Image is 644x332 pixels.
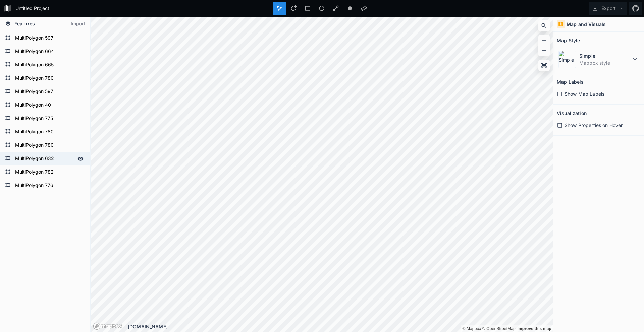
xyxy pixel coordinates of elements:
[557,77,584,87] h2: Map Labels
[565,90,604,97] span: Show Map Labels
[517,326,551,331] a: Map feedback
[589,2,627,15] button: Export
[558,51,576,68] img: Simple
[462,326,481,331] a: Mapbox
[93,322,122,330] a: Mapbox logo
[565,122,623,129] span: Show Properties on Hover
[60,19,89,29] button: Import
[482,326,516,331] a: OpenStreetMap
[14,20,35,27] span: Features
[128,323,553,330] div: [DOMAIN_NAME]
[567,21,606,28] h4: Map and Visuals
[557,108,587,118] h2: Visualization
[579,59,631,66] dd: Mapbox style
[557,35,580,46] h2: Map Style
[579,52,631,59] dt: Simple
